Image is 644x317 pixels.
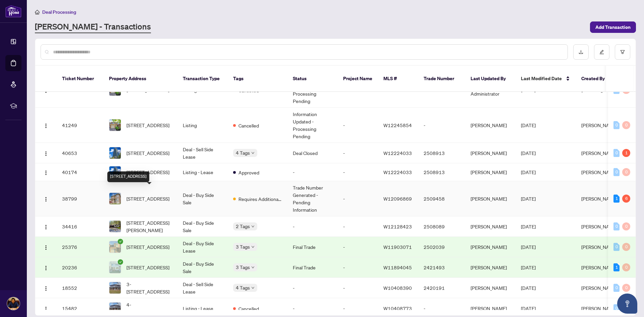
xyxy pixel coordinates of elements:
td: - [338,163,378,181]
td: Deal Closed [287,143,338,163]
th: Property Address [104,66,177,92]
span: down [251,266,255,269]
div: 0 [613,222,620,230]
span: [DATE] [521,305,536,311]
div: 0 [622,222,630,230]
img: Logo [43,170,49,175]
span: W11894045 [383,264,412,270]
td: - [287,216,338,237]
td: 2502039 [418,237,465,257]
span: 2 Tags [236,222,250,230]
td: 34416 [57,216,104,237]
div: 0 [613,149,620,157]
td: Deal - Sell Side Lease [177,143,228,163]
div: 0 [613,121,620,129]
span: down [251,225,255,228]
td: - [287,163,338,181]
img: Logo [43,306,49,312]
img: thumbnail-img [109,221,121,232]
td: - [338,257,378,278]
img: thumbnail-img [109,119,121,131]
button: Logo [41,262,51,273]
div: 0 [622,243,630,251]
td: 41249 [57,108,104,143]
img: Profile Icon [7,297,20,310]
span: check-circle [118,239,123,244]
span: [DATE] [521,264,536,270]
img: Logo [43,151,49,156]
span: Requires Additional Docs [238,195,282,203]
td: 2509458 [418,181,465,216]
span: Add Transaction [595,22,631,33]
td: 40653 [57,143,104,163]
span: [PERSON_NAME] [581,305,618,311]
th: Created By [576,66,616,92]
span: [STREET_ADDRESS] [126,243,169,251]
span: 3 Tags [236,243,250,251]
button: Logo [41,282,51,293]
button: Logo [41,221,51,232]
td: Final Trade [287,237,338,257]
div: 0 [613,243,620,251]
button: Open asap [617,294,637,314]
span: [STREET_ADDRESS] [126,121,169,129]
img: Logo [43,286,49,291]
span: [PERSON_NAME] [581,150,618,156]
td: 2508089 [418,216,465,237]
td: - [338,216,378,237]
span: [DATE] [521,169,536,175]
img: logo [5,5,21,17]
img: thumbnail-img [109,241,121,253]
div: 0 [613,304,620,312]
span: home [35,10,40,14]
td: Listing - Lease [177,163,228,181]
span: Last Modified Date [521,75,562,82]
div: 0 [613,284,620,292]
span: down [251,151,255,155]
img: thumbnail-img [109,303,121,314]
td: Listing [177,108,228,143]
td: Deal - Buy Side Lease [177,237,228,257]
button: Logo [41,303,51,314]
td: 18552 [57,278,104,298]
th: Transaction Type [177,66,228,92]
a: [PERSON_NAME] - Transactions [35,21,151,33]
td: 2508913 [418,143,465,163]
span: [PERSON_NAME] [581,285,618,291]
td: - [338,181,378,216]
span: [DATE] [521,285,536,291]
div: 0 [622,121,630,129]
span: [DATE] [521,244,536,250]
td: Deal - Buy Side Sale [177,257,228,278]
button: Logo [41,120,51,130]
th: Status [287,66,338,92]
th: MLS # [378,66,418,92]
div: 6 [622,195,630,203]
span: [STREET_ADDRESS][PERSON_NAME] [126,219,172,234]
button: Logo [41,242,51,252]
div: 0 [613,168,620,176]
span: Deal Processing [42,9,76,15]
td: Trade Number Generated - Pending Information [287,181,338,216]
span: [PERSON_NAME] [581,196,618,202]
span: W12224033 [383,150,412,156]
td: - [338,237,378,257]
td: [PERSON_NAME] [465,108,516,143]
span: W10408390 [383,285,412,291]
td: Final Trade [287,257,338,278]
span: [STREET_ADDRESS] [126,149,169,157]
th: Last Modified Date [516,66,576,92]
div: 1 [622,149,630,157]
th: Ticket Number [57,66,104,92]
span: Cancelled [238,122,259,129]
td: [PERSON_NAME] [465,257,516,278]
img: thumbnail-img [109,166,121,178]
span: 3-[STREET_ADDRESS] [126,280,172,295]
span: [PERSON_NAME] [581,122,618,128]
td: Information Updated - Processing Pending [287,108,338,143]
div: 1 [613,195,620,203]
div: 1 [613,263,620,271]
span: download [579,50,583,54]
img: thumbnail-img [109,282,121,294]
td: [PERSON_NAME] [465,278,516,298]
